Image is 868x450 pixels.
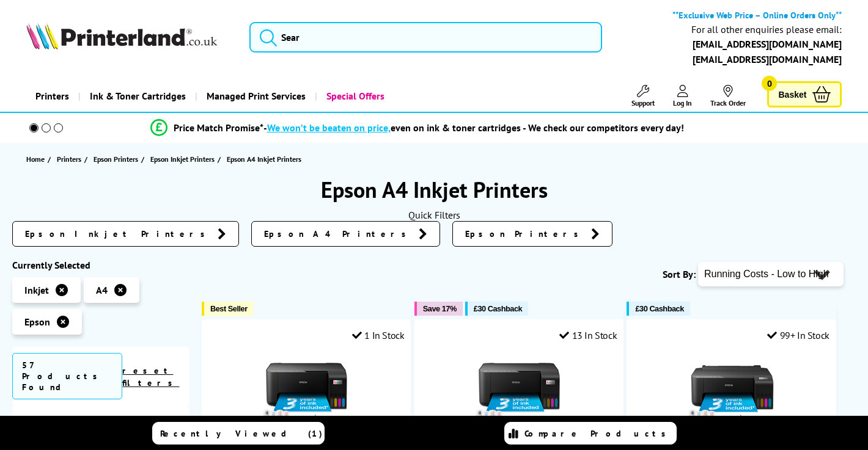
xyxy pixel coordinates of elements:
[465,302,528,316] button: £30 Cashback
[524,428,672,439] span: Compare Products
[559,329,617,341] div: 13 In Stock
[627,302,690,316] button: £30 Cashback
[693,38,842,50] a: [EMAIL_ADDRESS][DOMAIN_NAME]
[263,122,684,134] div: - even on ink & toner cartridges - We check our competitors every day!
[24,284,49,296] span: Inkjet
[414,302,463,316] button: Save 17%
[693,53,842,65] a: [EMAIL_ADDRESS][DOMAIN_NAME]
[94,153,138,165] span: Epson Printers
[122,365,179,388] a: reset filters
[12,353,122,399] span: 57 Products Found
[25,228,211,240] span: Epson Inkjet Printers
[631,98,655,107] span: Support
[160,428,323,439] span: Recently Viewed (1)
[12,221,239,247] a: Epson Inkjet Printers
[762,76,777,91] span: 0
[315,81,394,112] a: Special Offers
[152,422,325,445] a: Recently Viewed (1)
[767,329,829,341] div: 99+ In Stock
[673,98,692,107] span: Log In
[473,350,565,442] img: Epson EcoTank ET-2862
[94,153,141,165] a: Epson Printers
[202,302,254,316] button: Best Seller
[6,117,828,139] li: modal_Promise
[150,153,218,165] a: Epson Inkjet Printers
[260,350,352,442] img: Epson EcoTank ET-2814
[635,304,683,313] span: £30 Cashback
[504,422,677,445] a: Compare Products
[423,304,457,313] span: Save 17%
[12,259,189,271] div: Currently Selected
[778,86,806,103] span: Basket
[249,22,602,53] input: Sear
[352,329,405,341] div: 1 In Stock
[631,85,655,107] a: Support
[474,304,522,313] span: £30 Cashback
[251,221,440,247] a: Epson A4 Printers
[452,221,612,247] a: Epson Printers
[767,81,842,107] a: Basket 0
[24,316,50,328] span: Epson
[465,228,585,240] span: Epson Printers
[672,9,842,21] b: **Exclusive Web Price – Online Orders Only**
[227,154,301,164] span: Epson A4 Inkjet Printers
[686,350,778,442] img: Epson EcoTank ET-1810
[174,122,263,134] span: Price Match Promise*
[26,81,78,112] a: Printers
[57,153,81,165] span: Printers
[710,85,746,107] a: Track Order
[267,122,391,134] span: We won’t be beaten on price,
[90,81,186,112] span: Ink & Toner Cartridges
[264,228,413,240] span: Epson A4 Printers
[673,85,692,107] a: Log In
[12,175,856,204] h1: Epson A4 Inkjet Printers
[12,209,856,221] div: Quick Filters
[195,81,315,112] a: Managed Print Services
[26,23,234,52] a: Printerland Logo
[210,304,248,313] span: Best Seller
[26,153,48,165] a: Home
[150,153,215,165] span: Epson Inkjet Printers
[663,268,696,280] span: Sort By:
[26,23,217,49] img: Printerland Logo
[96,284,108,296] span: A4
[691,24,842,35] div: For all other enquiries please email:
[78,81,195,112] a: Ink & Toner Cartridges
[57,153,84,165] a: Printers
